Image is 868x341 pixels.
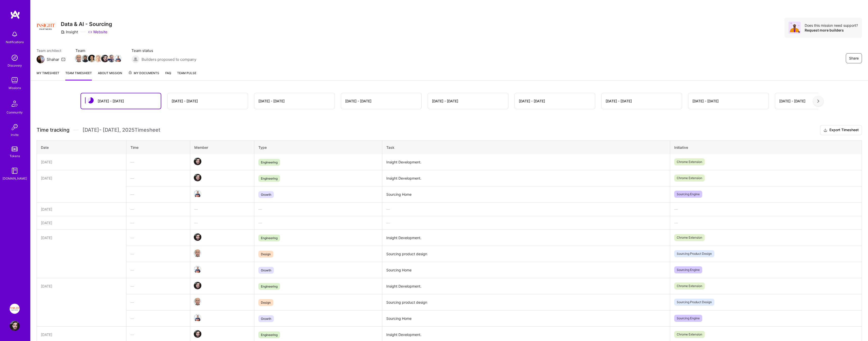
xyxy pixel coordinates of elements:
div: — [130,159,186,165]
a: Team Member Avatar [194,157,201,166]
a: Team Member Avatar [194,330,201,338]
th: Date [37,140,126,154]
div: Missions [9,85,21,91]
img: Team Member Avatar [194,233,201,241]
span: Sourcing Engine [674,266,702,273]
img: teamwork [10,75,20,85]
span: [DATE] - [DATE] , 2025 Timesheet [83,127,160,133]
a: Team Member Avatar [194,265,201,274]
div: Insight [61,29,78,35]
a: Team timesheet [65,70,92,80]
img: bell [10,29,20,39]
div: [DATE] - [DATE] [519,98,545,104]
img: Team Member Avatar [95,55,102,62]
i: icon Mail [61,57,65,61]
td: Sourcing Home [382,186,670,202]
div: — [194,207,250,212]
div: — [130,207,186,212]
div: Discovery [8,63,22,68]
img: tokens [12,147,18,151]
img: Team Member Avatar [75,55,83,62]
span: Design [258,299,273,306]
img: Team Architect [37,55,45,63]
span: Share [849,56,859,61]
th: Type [254,140,382,154]
img: Team Member Avatar [101,55,109,62]
td: Insight Development. [382,170,670,186]
a: Website [88,29,107,35]
span: Sourcing Product Design [674,250,714,257]
img: discovery [10,53,20,63]
span: Team [75,48,121,53]
a: Team Member Avatar [102,54,108,63]
img: Team Member Avatar [194,174,201,181]
th: Time [126,140,190,154]
img: Team Member Avatar [194,158,201,165]
div: — [130,283,186,289]
div: — [130,192,186,197]
span: Chrome Extension [674,282,705,290]
div: Community [7,110,23,115]
div: [DATE] [41,235,122,240]
div: — [674,207,858,212]
div: Request more builders [805,28,858,33]
span: Chrome Extension [674,158,705,165]
img: Team Member Avatar [88,55,96,62]
img: Builders proposed to company [131,55,140,63]
img: Team Member Avatar [194,266,201,273]
a: Team Member Avatar [194,173,201,182]
th: Task [382,140,670,154]
span: My Documents [128,70,159,76]
div: — [130,235,186,240]
img: Team Member Avatar [194,249,201,257]
a: Team Member Avatar [95,54,102,63]
td: Sourcing Home [382,310,670,326]
a: Insight Partners: Data & AI - Sourcing [8,304,21,314]
a: Team Pulse [177,70,196,80]
img: User Avatar [10,321,20,331]
th: Member [190,140,254,154]
div: — [130,220,186,225]
a: User Avatar [8,321,21,331]
td: Insight Development. [382,278,670,294]
img: right [817,99,819,103]
img: status icon [88,97,94,103]
div: — [130,316,186,321]
i: icon Download [823,128,827,133]
span: Sourcing Product Design [674,299,714,306]
div: [DATE] - [DATE] [258,98,285,104]
a: Team Member Avatar [108,54,115,63]
a: Team Member Avatar [75,54,82,63]
span: Chrome Extension [674,175,705,182]
img: Invite [10,122,20,132]
a: Team Member Avatar [194,249,201,258]
div: — [258,207,378,212]
div: [DATE] - [DATE] [606,98,632,104]
div: Shahar [47,57,59,62]
td: Sourcing Home [382,262,670,278]
div: [DATE] - [DATE] [779,98,805,104]
span: Design [258,251,273,258]
span: Growth [258,315,274,322]
div: — [674,220,858,225]
span: Engineering [258,331,280,338]
span: Chrome Extension [674,234,705,241]
span: Engineering [258,283,280,290]
img: logo [10,10,20,19]
a: My timesheet [37,70,59,80]
a: Team Member Avatar [89,54,95,63]
a: FAQ [165,70,171,80]
div: [DATE] - [DATE] [98,98,124,104]
span: Sourcing Engine [674,315,702,322]
span: Time tracking [37,127,69,133]
div: [DATE] - [DATE] [345,98,371,104]
a: My Documents [128,70,159,80]
div: Invite [11,132,19,137]
div: [DATE] [41,159,122,165]
span: Engineering [258,175,280,182]
div: — [386,220,666,225]
a: Team Member Avatar [194,297,201,306]
span: Engineering [258,159,280,166]
img: Team Member Avatar [114,55,122,62]
div: — [130,300,186,305]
